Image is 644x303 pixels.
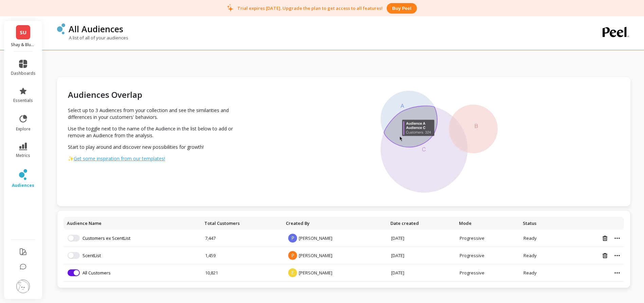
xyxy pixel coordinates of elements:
td: 7,447 [201,230,282,247]
span: explore [16,126,31,132]
img: header icon [57,23,65,34]
span: Get some inspiration from our templates! [74,155,165,162]
td: [DATE] [387,264,456,282]
span: [PERSON_NAME] [299,270,332,276]
p: A list of all of your audiences [57,35,128,41]
div: Ready [523,235,557,241]
td: [DATE] [387,247,456,264]
span: P [288,234,297,243]
div: Ready [523,270,557,276]
span: SU [20,29,26,36]
td: Progressive [456,247,519,264]
td: [DATE] [387,230,456,247]
span: E [288,268,297,277]
span: essentials [13,98,33,103]
p: Start to play around and discover new possibilities for growth! [68,144,243,150]
p: Select up to 3 Audiences from your collection and see the similarities and differences in your cu... [68,107,243,121]
th: Toggle SortBy [201,217,282,230]
span: [PERSON_NAME] [299,252,332,259]
a: Customers ex ScentList [82,235,130,241]
td: 10,821 [201,264,282,282]
th: Toggle SortBy [519,217,561,230]
p: Use the toggle next to the name of the Audience in the list below to add or remove an Audience fr... [68,125,243,139]
img: profile picture [16,280,30,293]
p: Trial expires [DATE]. Upgrade the plan to get access to all features! [237,5,383,11]
th: Toggle SortBy [63,217,201,230]
img: svg+xml;base64,PHN2ZyB3aWR0aD0iMzMyIiBoZWlnaHQ9IjI4OCIgdmlld0JveD0iMCAwIDMzMiAyODgiIGZpbGw9Im5vbm... [381,91,498,193]
span: [PERSON_NAME] [299,235,332,241]
a: ✨Get some inspiration from our templates! [68,155,243,162]
th: Toggle SortBy [456,217,519,230]
td: 1,459 [201,247,282,264]
p: Shay & Blue UK [11,42,36,48]
h2: Audiences Overlap [68,89,243,100]
th: Toggle SortBy [282,217,387,230]
p: All Audiences [69,23,123,35]
th: Toggle SortBy [387,217,456,230]
div: Ready [523,252,557,259]
a: All Customers [82,270,111,276]
span: ✨ [68,155,74,162]
td: Progressive [456,230,519,247]
a: ScentList [82,252,101,259]
button: Buy peel [387,3,417,14]
span: metrics [16,153,30,158]
td: Progressive [456,264,519,282]
span: audiences [12,183,34,188]
span: P [288,251,297,260]
span: dashboards [11,71,36,76]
